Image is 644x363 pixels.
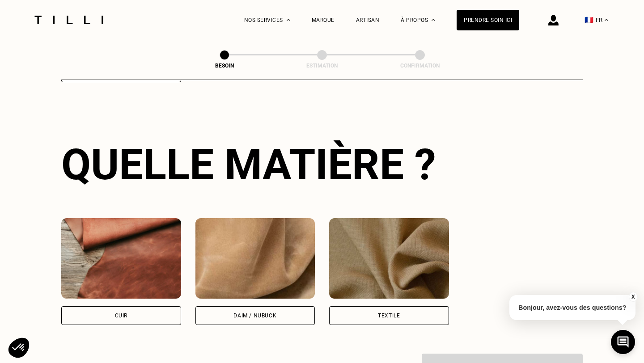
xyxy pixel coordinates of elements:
[605,19,608,21] img: menu déroulant
[329,218,449,299] img: Tilli retouche vos vêtements en Textile
[312,17,335,23] a: Marque
[378,313,400,318] div: Textile
[548,15,559,25] img: icône connexion
[628,292,637,302] button: X
[432,19,435,21] img: Menu déroulant à propos
[585,16,593,24] span: 🇫🇷
[277,63,367,69] div: Estimation
[287,19,290,21] img: Menu déroulant
[115,313,127,318] div: Cuir
[31,16,106,24] img: Logo du service de couturière Tilli
[457,10,519,30] a: Prendre soin ici
[375,63,465,69] div: Confirmation
[509,295,636,320] p: Bonjour, avez-vous des questions?
[195,218,315,299] img: Tilli retouche vos vêtements en Daim / Nubuck
[61,139,583,190] div: Quelle matière ?
[61,218,181,299] img: Tilli retouche vos vêtements en Cuir
[180,63,269,69] div: Besoin
[356,17,380,23] a: Artisan
[233,313,276,318] div: Daim / Nubuck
